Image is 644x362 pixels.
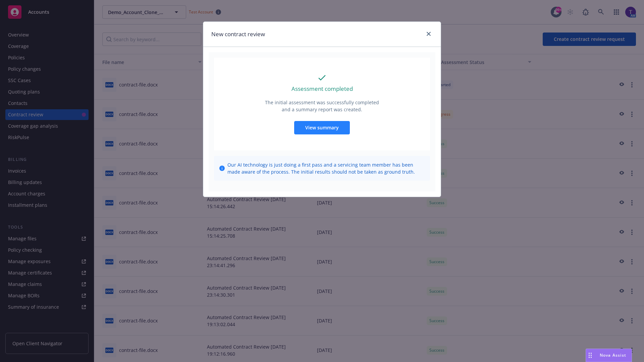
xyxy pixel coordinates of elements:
p: Assessment completed [291,84,353,93]
button: Nova Assist [586,349,632,362]
div: Drag to move [586,349,594,362]
h1: New contract review [211,30,265,39]
span: Nova Assist [600,352,626,358]
span: View summary [305,124,339,131]
a: close [425,30,433,38]
button: View summary [294,121,350,134]
span: Our AI technology is just doing a first pass and a servicing team member has been made aware of t... [227,161,425,175]
p: The initial assessment was successfully completed and a summary report was created. [264,99,380,113]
